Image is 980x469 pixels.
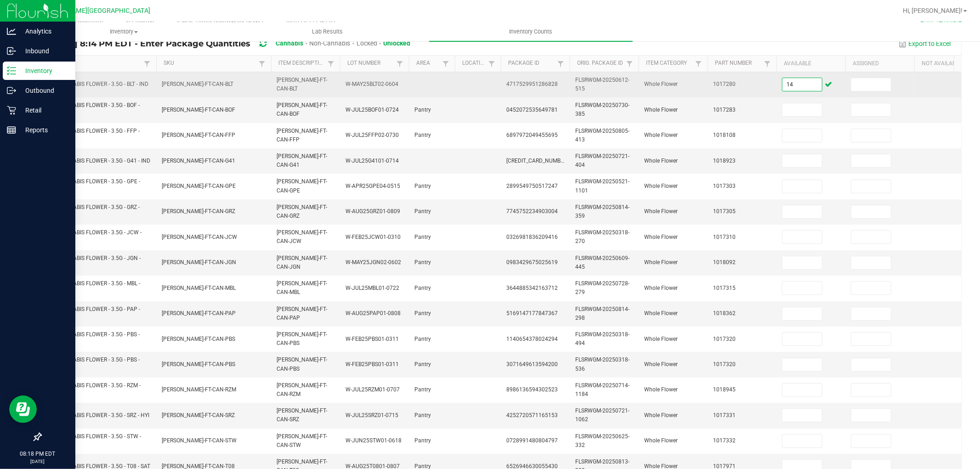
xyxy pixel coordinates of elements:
span: [PERSON_NAME]-FT-CAN-FFP [162,132,235,138]
span: 1017283 [713,107,736,113]
span: FT - CANNABIS FLOWER - 3.5G - FFP - HYB [47,128,140,143]
button: Export to Excel [896,36,953,51]
a: Filter [394,58,405,69]
span: FT - CANNABIS FLOWER - 3.5G - BOF - HYB [47,102,140,117]
span: FLSRWGM-20250814-298 [575,306,629,321]
span: [PERSON_NAME]-FT-CAN-GRZ [277,204,327,219]
span: Pantry [414,310,431,316]
span: [PERSON_NAME]-FT-CAN-JCW [277,229,327,244]
span: Whole Flower [644,183,678,189]
a: Item DescriptionSortable [278,60,325,67]
a: Filter [555,58,566,69]
span: 1018923 [713,158,736,164]
span: FT - CANNABIS FLOWER - 3.5G - PBS - HYB [47,331,140,346]
a: Filter [142,58,153,69]
span: [PERSON_NAME]-FT-CAN-BLT [162,81,233,87]
span: 0983429675025619 [506,259,558,266]
span: W-FEB25PBS01-0311 [346,361,399,367]
span: 6897972049455695 [506,132,558,138]
a: Part NumberSortable [715,60,761,67]
span: [PERSON_NAME]-FT-CAN-PAP [162,310,236,316]
span: Whole Flower [644,310,678,316]
a: Filter [693,58,704,69]
a: Inventory [22,22,226,41]
p: Outbound [16,85,71,96]
span: [PERSON_NAME]-FT-CAN-STW [277,433,327,448]
a: Package IdSortable [508,60,555,67]
p: 08:18 PM EDT [4,450,71,458]
span: [PERSON_NAME]-FT-CAN-RZM [277,382,327,397]
span: FLSRWGM-20250318-270 [575,229,629,244]
span: [PERSON_NAME]-FT-CAN-BOF [162,107,235,113]
span: Pantry [414,412,431,418]
span: FT - CANNABIS FLOWER - 3.5G - G41 - IND [47,158,150,164]
span: W-JUN25STW01-0618 [346,437,402,444]
span: Inventory Counts [497,28,565,36]
span: 0326981836209416 [506,234,558,240]
a: ItemSortable [49,60,141,67]
span: [PERSON_NAME]-FT-CAN-SRZ [162,412,235,418]
inline-svg: Reports [7,125,16,135]
span: Whole Flower [644,234,678,240]
span: FLSRWGM-20250814-359 [575,204,629,219]
span: FT - CANNABIS FLOWER - 3.5G - JGN - HYB [47,255,141,270]
span: 0728991480804797 [506,437,558,444]
span: 1018945 [713,386,736,393]
a: Lot NumberSortable [347,60,394,67]
span: W-APR25GPE04-0515 [346,183,400,189]
a: Inventory Counts [429,22,633,41]
span: FLSRWGM-20250721-404 [575,153,629,168]
span: Pantry [414,259,431,266]
span: Whole Flower [644,81,678,87]
span: FT - CANNABIS FLOWER - 3.5G - PAP - HYB [47,306,140,321]
span: [PERSON_NAME]-FT-CAN-BLT [277,77,327,92]
span: FLSRWGM-20250521-1101 [575,178,629,193]
span: [PERSON_NAME]-FT-CAN-MBL [277,280,327,295]
span: [PERSON_NAME]-FT-CAN-GRZ [162,208,235,215]
span: FT - CANNABIS FLOWER - 3.5G - RZM - IND [47,382,141,397]
span: 1017310 [713,234,736,240]
span: Pantry [414,208,431,215]
span: W-MAY25JGN02-0602 [346,259,401,266]
p: Inventory [16,65,71,76]
th: Assigned [845,56,914,72]
a: Lab Results [226,22,429,41]
span: FLSRWGM-20250609-445 [575,255,629,270]
span: [PERSON_NAME]-FT-CAN-GPE [162,183,236,189]
a: AreaSortable [416,60,440,67]
span: W-JUL25FFP02-0730 [346,132,399,138]
span: Lab Results [300,28,355,36]
inline-svg: Analytics [7,27,16,36]
span: Whole Flower [644,361,678,367]
span: [PERSON_NAME]-FT-CAN-JCW [162,234,237,240]
span: FT - CANNABIS FLOWER - 3.5G - JCW - HYB [47,229,142,244]
p: [DATE] [4,458,71,465]
span: 1018092 [713,259,736,266]
span: Whole Flower [644,437,678,444]
span: W-JUL25BOF01-0724 [346,107,399,113]
span: Pantry [414,285,431,291]
span: Hi, [PERSON_NAME]! [903,7,963,14]
inline-svg: Retail [7,106,16,115]
span: Whole Flower [644,107,678,113]
span: [PERSON_NAME]-FT-CAN-SRZ [277,407,327,423]
span: W-JUL25RZM01-0707 [346,386,400,393]
div: [DATE] 8:14 PM EDT - Enter Package Quantities [48,35,417,52]
span: [PERSON_NAME]-FT-CAN-FFP [277,128,327,143]
span: Locked [357,40,377,47]
span: Non-Cannabis [309,40,350,47]
span: FLSRWGM-20250730-385 [575,102,629,117]
span: Cannabis [276,40,303,47]
span: Pantry [414,107,431,113]
span: Whole Flower [644,208,678,215]
span: W-JUL25G4101-0714 [346,158,399,164]
span: FT - CANNABIS FLOWER - 3.5G - BLT - IND [47,81,148,87]
span: Pantry [414,386,431,393]
inline-svg: Inbound [7,46,16,56]
span: Pantry [414,336,431,342]
span: Pantry [414,361,431,367]
span: Whole Flower [644,285,678,291]
span: Whole Flower [644,259,678,266]
span: 4252720571165153 [506,412,558,418]
iframe: Resource center [9,396,37,423]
